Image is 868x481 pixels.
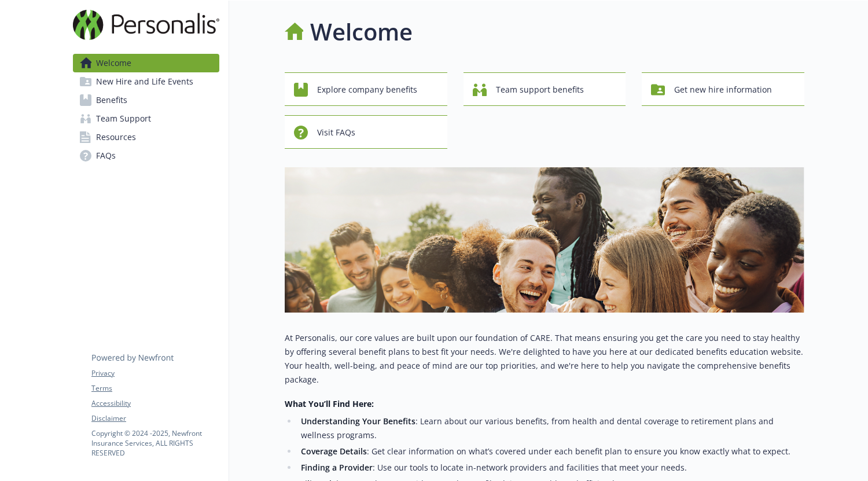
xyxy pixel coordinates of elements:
span: Resources [96,128,136,146]
span: FAQs [96,146,116,165]
button: Team support benefits [464,72,626,106]
button: Get new hire information [642,72,804,106]
a: Disclaimer [91,413,219,424]
a: Accessibility [91,398,219,409]
span: New Hire and Life Events [96,72,193,91]
a: Privacy [91,368,219,379]
li: : Learn about our various benefits, from health and dental coverage to retirement plans and welln... [297,414,804,442]
a: Benefits [73,91,219,109]
a: Welcome [73,54,219,72]
a: Team Support [73,109,219,128]
a: Terms [91,383,219,394]
span: Welcome [96,54,131,72]
strong: What You’ll Find Here: [285,398,374,409]
a: FAQs [73,146,219,165]
span: Explore company benefits [317,79,417,101]
strong: Finding a Provider [301,462,373,473]
li: : Get clear information on what’s covered under each benefit plan to ensure you know exactly what... [297,445,804,458]
button: Explore company benefits [285,72,447,106]
span: Get new hire information [674,79,772,101]
p: At Personalis, our core values are built upon our foundation of CARE. That means ensuring you get... [285,331,804,387]
span: Team Support [96,109,151,128]
strong: Coverage Details [301,446,367,457]
li: : Use our tools to locate in-network providers and facilities that meet your needs. [297,461,804,475]
p: Copyright © 2024 - 2025 , Newfront Insurance Services, ALL RIGHTS RESERVED [91,428,219,458]
span: Visit FAQs [317,122,355,144]
button: Visit FAQs [285,115,447,149]
a: Resources [73,128,219,146]
span: Team support benefits [496,79,584,101]
span: Benefits [96,91,127,109]
a: New Hire and Life Events [73,72,219,91]
h1: Welcome [310,14,413,49]
img: overview page banner [285,167,804,313]
strong: Understanding Your Benefits [301,416,415,427]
